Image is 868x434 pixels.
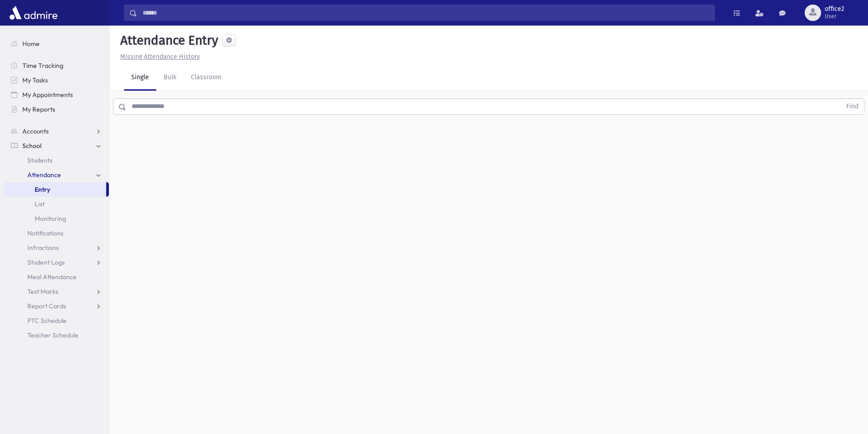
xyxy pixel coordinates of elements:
span: Accounts [22,127,49,135]
span: office2 [825,5,844,13]
a: School [4,138,109,153]
span: Student Logs [27,258,65,266]
input: Search [137,5,714,21]
h5: Attendance Entry [117,33,218,48]
a: Bulk [156,65,184,91]
a: Classroom [184,65,229,91]
a: List [4,197,109,211]
a: Meal Attendance [4,270,109,284]
a: Monitoring [4,211,109,226]
span: Home [22,40,40,48]
span: Report Cards [27,302,66,310]
u: Missing Attendance History [120,53,200,61]
button: Find [841,99,864,114]
span: Infractions [27,244,59,252]
a: Teacher Schedule [4,328,109,342]
span: My Appointments [22,91,73,99]
a: My Tasks [4,73,109,87]
span: Monitoring [35,214,66,223]
span: My Reports [22,105,55,113]
a: Accounts [4,124,109,138]
img: AdmirePro [7,4,60,22]
span: Time Tracking [22,61,63,70]
a: Test Marks [4,284,109,299]
a: Entry [4,182,106,197]
a: Home [4,36,109,51]
span: Notifications [27,229,63,237]
span: List [35,200,45,208]
span: Teacher Schedule [27,331,78,339]
span: Students [27,156,52,164]
a: Notifications [4,226,109,240]
a: My Appointments [4,87,109,102]
span: Meal Attendance [27,273,77,281]
a: Student Logs [4,255,109,270]
a: Report Cards [4,299,109,313]
a: My Reports [4,102,109,117]
a: Students [4,153,109,168]
span: Test Marks [27,287,58,296]
a: PTC Schedule [4,313,109,328]
a: Infractions [4,240,109,255]
span: Entry [35,185,50,194]
a: Time Tracking [4,58,109,73]
span: Attendance [27,171,61,179]
a: Missing Attendance History [117,53,200,61]
a: Attendance [4,168,109,182]
span: School [22,142,41,150]
span: PTC Schedule [27,317,67,325]
span: User [825,13,844,20]
a: Single [124,65,156,91]
span: My Tasks [22,76,48,84]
